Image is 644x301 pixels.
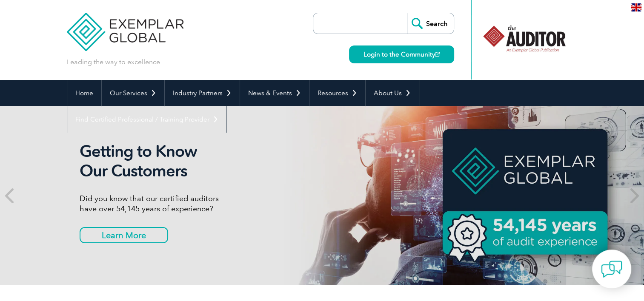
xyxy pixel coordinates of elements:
a: About Us [366,80,419,106]
a: Our Services [102,80,164,106]
a: Find Certified Professional / Training Provider [67,106,226,133]
img: open_square.png [435,52,440,57]
a: Learn More [80,227,168,243]
a: Login to the Community [349,45,454,63]
img: contact-chat.png [601,258,622,280]
p: Leading the way to excellence [67,57,160,67]
a: Resources [309,80,365,106]
input: Search [407,13,454,34]
p: Did you know that our certified auditors have over 54,145 years of experience? [80,193,399,214]
a: News & Events [240,80,309,106]
a: Industry Partners [165,80,240,106]
h2: Getting to Know Our Customers [80,142,399,181]
a: Home [67,80,101,106]
img: en [631,3,641,11]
